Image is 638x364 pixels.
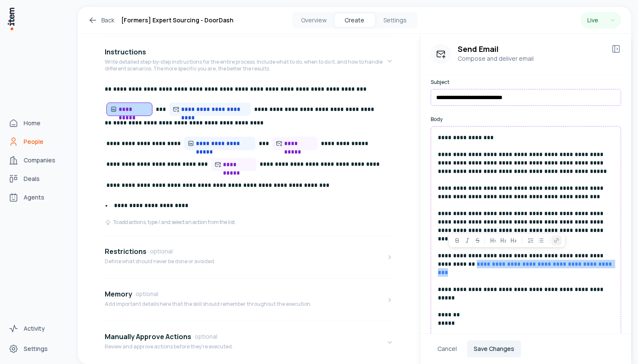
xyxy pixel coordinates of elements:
img: Item Brain Logo [7,7,15,31]
a: Agents [5,189,69,206]
a: Home [5,115,69,132]
button: Save Changes [467,340,521,357]
button: Cancel [431,340,464,357]
div: InstructionsWrite detailed step-by-step instructions for the entire process. Include what to do, ... [105,82,393,232]
button: RestrictionsoptionalDefine what should never be done or avoided. [105,240,393,275]
p: Write detailed step-by-step instructions for the entire process. Include what to do, when to do i... [105,59,386,72]
span: optional [150,247,173,256]
a: Deals [5,170,69,187]
label: Body [431,116,621,123]
button: InstructionsWrite detailed step-by-step instructions for the entire process. Include what to do, ... [105,40,393,82]
p: Compose and deliver email [458,54,604,63]
h4: Restrictions [105,246,147,256]
a: Activity [5,320,69,337]
p: Add important details here that the skill should remember throughout the execution. [105,301,312,307]
span: Deals [24,175,40,183]
button: MemoryoptionalAdd important details here that the skill should remember throughout the execution. [105,282,393,318]
button: Link [551,235,562,245]
span: People [24,138,43,146]
h3: Send Email [458,44,604,54]
span: Settings [24,345,48,353]
span: Home [24,119,41,127]
h4: Memory [105,289,132,299]
a: People [5,133,69,150]
span: Agents [24,193,44,202]
label: Subject [431,79,621,86]
p: Review and approve actions before they're executed. [105,343,233,350]
span: Companies [24,156,55,164]
a: Back [88,15,114,25]
p: Define what should never be done or avoided. [105,258,215,265]
h4: Instructions [105,47,146,57]
button: Manually Approve ActionsoptionalReview and approve actions before they're executed. [105,325,393,360]
button: Settings [375,13,415,27]
span: optional [195,332,217,341]
a: Companies [5,152,69,169]
div: To add actions, type / and select an action from the list. [105,219,236,226]
h4: Manually Approve Actions [105,332,191,342]
span: Activity [24,324,45,333]
button: Overview [294,13,334,27]
h1: [Formers] Expert Sourcing - DoorDash [121,15,233,25]
span: optional [136,290,158,298]
button: Create [334,13,375,27]
a: Settings [5,340,69,357]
